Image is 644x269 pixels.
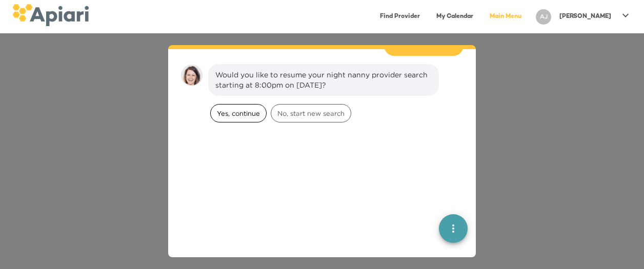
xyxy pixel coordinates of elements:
[430,6,479,27] a: My Calendar
[211,109,266,118] span: Yes, continue
[215,70,432,90] div: Would you like to resume your night nanny provider search starting at 8:00pm on [DATE]?
[271,104,351,122] div: No, start new search
[374,6,426,27] a: Find Provider
[12,4,89,26] img: logo
[271,109,351,118] span: No, start new search
[559,12,611,21] p: [PERSON_NAME]
[484,6,528,27] a: Main Menu
[536,9,551,25] div: AJ
[180,64,203,87] img: amy.37686e0395c82528988e.png
[439,214,468,243] button: quick menu
[210,104,267,122] div: Yes, continue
